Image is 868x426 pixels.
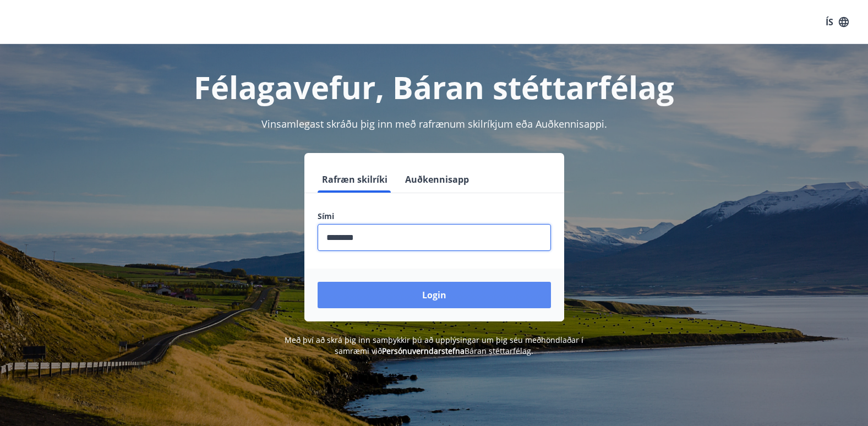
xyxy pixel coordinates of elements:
[51,66,817,108] h1: Félagavefur, Báran stéttarfélag
[285,335,583,356] span: Með því að skrá þig inn samþykkir þú að upplýsingar um þig séu meðhöndlaðar í samræmi við Báran s...
[401,166,473,193] button: Auðkennisapp
[820,12,855,32] button: ÍS
[318,211,551,222] label: Sími
[318,166,392,193] button: Rafræn skilríki
[318,282,551,308] button: Login
[261,117,607,130] span: Vinsamlegast skráðu þig inn með rafrænum skilríkjum eða Auðkennisappi.
[382,346,465,356] a: Persónuverndarstefna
